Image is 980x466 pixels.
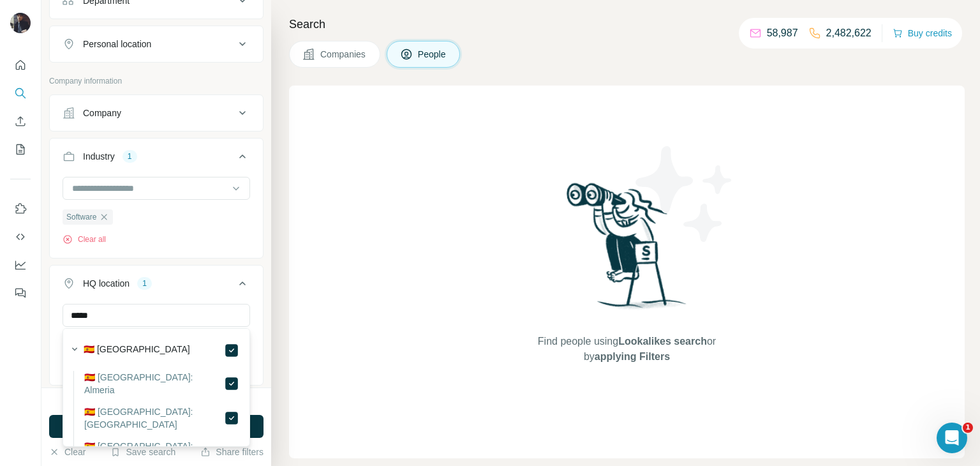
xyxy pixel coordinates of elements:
div: HQ location [83,277,130,290]
button: HQ location1 [50,268,263,304]
button: Clear [49,446,85,458]
img: Surfe Illustration - Stars [627,137,742,252]
span: Lookalikes search [618,336,707,347]
button: Enrich CSV [10,110,31,133]
div: 1 [122,151,137,162]
span: Software [66,211,96,223]
div: Industry [83,150,115,163]
button: Run search [49,415,264,438]
span: applying Filters [595,351,670,362]
button: Share filters [200,446,264,458]
button: Personal location [50,29,263,59]
p: 2,482,622 [826,26,872,41]
div: Company [83,107,121,119]
p: Company information [49,75,264,87]
span: Find people using or by [524,334,729,365]
img: Avatar [10,13,31,33]
button: Industry1 [50,141,263,177]
h4: Search [289,15,965,33]
label: 🇪🇸 [GEOGRAPHIC_DATA] [84,343,190,358]
label: 🇪🇸 [GEOGRAPHIC_DATA]: Almeria [84,371,224,396]
button: Quick start [10,54,31,77]
div: 1 [137,278,152,289]
span: Companies [320,48,367,61]
button: My lists [10,138,31,161]
label: 🇪🇸 [GEOGRAPHIC_DATA]: [GEOGRAPHIC_DATA] [84,440,224,465]
button: Search [10,82,31,105]
button: Company [50,98,263,128]
span: People [418,48,447,61]
button: Use Surfe on LinkedIn [10,197,31,220]
img: Surfe Illustration - Woman searching with binoculars [561,179,694,322]
button: Use Surfe API [10,225,31,248]
span: 1 [963,423,973,433]
button: Feedback [10,282,31,304]
button: Save search [110,446,175,458]
button: Dashboard [10,253,31,276]
button: Clear all [63,234,106,245]
p: 58,987 [767,26,798,41]
label: 🇪🇸 [GEOGRAPHIC_DATA]: [GEOGRAPHIC_DATA] [84,405,224,431]
button: Buy credits [893,24,952,42]
div: Personal location [83,38,151,50]
iframe: Intercom live chat [937,423,967,453]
